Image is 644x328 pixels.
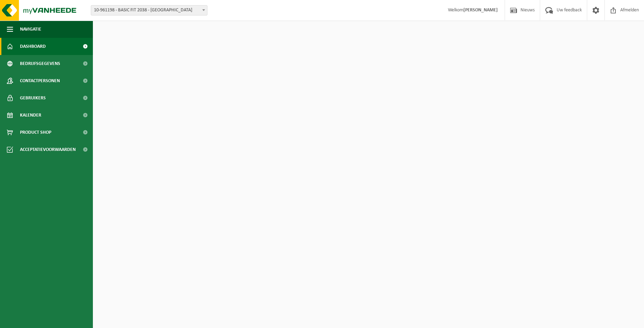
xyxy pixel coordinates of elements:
[20,141,76,158] span: Acceptatievoorwaarden
[20,55,60,72] span: Bedrijfsgegevens
[20,124,51,141] span: Product Shop
[20,21,41,38] span: Navigatie
[91,6,207,15] span: 10-961198 - BASIC FIT 2038 - BRUSSEL
[20,107,41,124] span: Kalender
[20,38,46,55] span: Dashboard
[20,89,46,107] span: Gebruikers
[91,5,207,15] span: 10-961198 - BASIC FIT 2038 - BRUSSEL
[463,8,498,13] strong: [PERSON_NAME]
[20,72,60,89] span: Contactpersonen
